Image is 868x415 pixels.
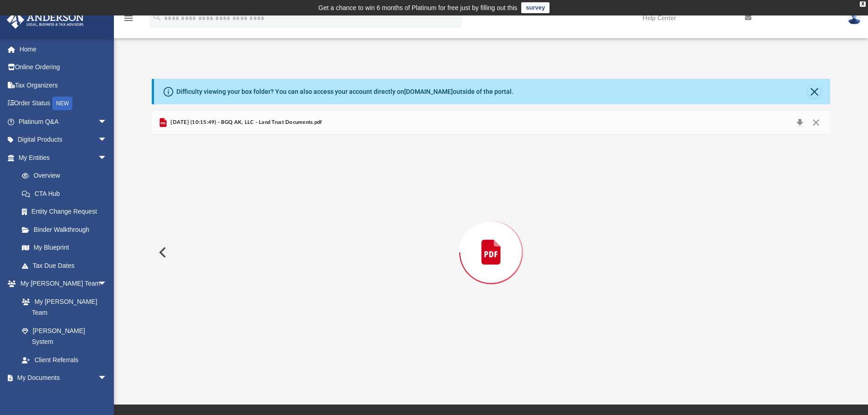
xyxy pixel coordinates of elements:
i: search [152,12,162,22]
span: arrow_drop_down [98,113,116,131]
a: [DOMAIN_NAME] [404,88,453,95]
a: Digital Productsarrow_drop_down [6,131,121,149]
a: Home [6,40,121,58]
span: arrow_drop_down [98,369,116,388]
span: arrow_drop_down [98,275,116,293]
div: NEW [52,97,72,110]
div: close [860,1,866,7]
a: My [PERSON_NAME] Teamarrow_drop_down [6,275,116,293]
img: User Pic [847,11,861,25]
a: My Entitiesarrow_drop_down [6,149,121,167]
div: Difficulty viewing your box folder? You can also access your account directly on outside of the p... [176,87,514,97]
button: Previous File [152,240,172,265]
div: Preview [152,111,831,370]
a: Online Ordering [6,58,121,77]
a: Client Referrals [13,351,116,369]
a: CTA Hub [13,184,121,203]
button: Close [808,116,824,129]
a: Binder Walkthrough [13,220,121,239]
button: Close [808,85,821,98]
a: My [PERSON_NAME] Team [13,292,112,322]
a: [PERSON_NAME] System [13,322,116,351]
i: menu [123,13,134,24]
a: My Blueprint [13,239,116,257]
a: menu [123,17,134,24]
a: Entity Change Request [13,203,121,221]
img: Anderson Advisors Platinum Portal [4,11,87,29]
a: Overview [13,167,121,185]
a: Platinum Q&Aarrow_drop_down [6,113,121,131]
a: Order StatusNEW [6,94,121,113]
a: survey [521,2,550,13]
a: Tax Organizers [6,76,121,94]
button: Download [791,116,808,129]
span: arrow_drop_down [98,131,116,149]
span: arrow_drop_down [98,149,116,167]
a: My Documentsarrow_drop_down [6,369,116,387]
a: Tax Due Dates [13,256,121,275]
div: Get a chance to win 6 months of Platinum for free just by filling out this [318,2,518,13]
span: [DATE] (10:15:49) - BGQ AK, LLC - Land Trust Documents.pdf [169,118,322,127]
